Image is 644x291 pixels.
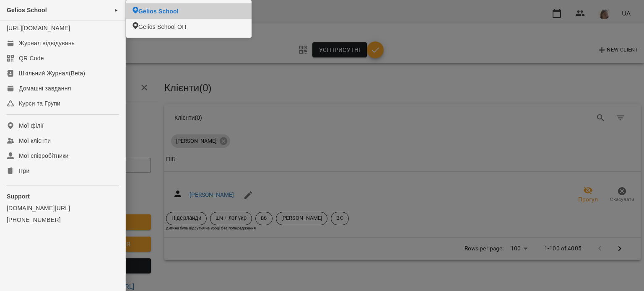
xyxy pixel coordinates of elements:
div: QR Code [19,54,44,62]
span: ► [114,7,119,13]
div: Курси та Групи [19,99,60,108]
div: Мої співробітники [19,152,69,160]
a: [PHONE_NUMBER] [7,216,119,224]
div: Шкільний Журнал(Beta) [19,69,85,77]
div: Ігри [19,167,29,175]
a: [DOMAIN_NAME][URL] [7,204,119,212]
div: Домашні завдання [19,84,71,93]
span: Gelios School [7,7,47,13]
a: [URL][DOMAIN_NAME] [7,25,70,31]
span: Gelios School [138,7,179,15]
p: Support [7,192,119,201]
div: Журнал відвідувань [19,39,75,47]
div: Мої філії [19,121,44,130]
div: Мої клієнти [19,136,51,145]
span: Gelios School ОП [138,23,186,31]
